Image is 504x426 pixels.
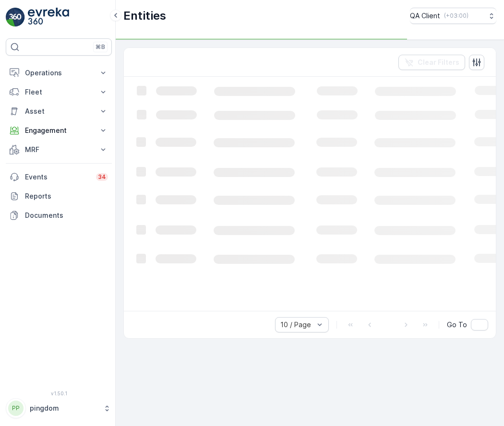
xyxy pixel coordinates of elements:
[410,11,440,21] p: QA Client
[6,121,112,140] button: Engagement
[25,106,93,116] p: Asset
[398,55,465,70] button: Clear Filters
[6,167,112,187] a: Events34
[96,43,105,51] p: ⌘B
[30,403,98,413] p: pingdom
[6,63,112,83] button: Operations
[6,187,112,206] a: Reports
[6,83,112,102] button: Fleet
[25,172,90,182] p: Events
[6,102,112,121] button: Asset
[6,206,112,225] a: Documents
[6,8,25,27] img: logo
[98,173,106,181] p: 34
[25,68,93,78] p: Operations
[8,401,24,416] div: PP
[28,8,69,27] img: logo_light-DOdMpM7g.png
[6,140,112,159] button: MRF
[410,8,496,24] button: QA Client(+03:00)
[25,191,108,201] p: Reports
[418,58,459,67] p: Clear Filters
[25,126,93,135] p: Engagement
[25,87,93,97] p: Fleet
[6,398,112,418] button: PPpingdom
[447,320,467,330] span: Go To
[444,12,468,20] p: ( +03:00 )
[25,145,93,154] p: MRF
[25,211,108,220] p: Documents
[6,390,112,396] span: v 1.50.1
[123,8,166,24] p: Entities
